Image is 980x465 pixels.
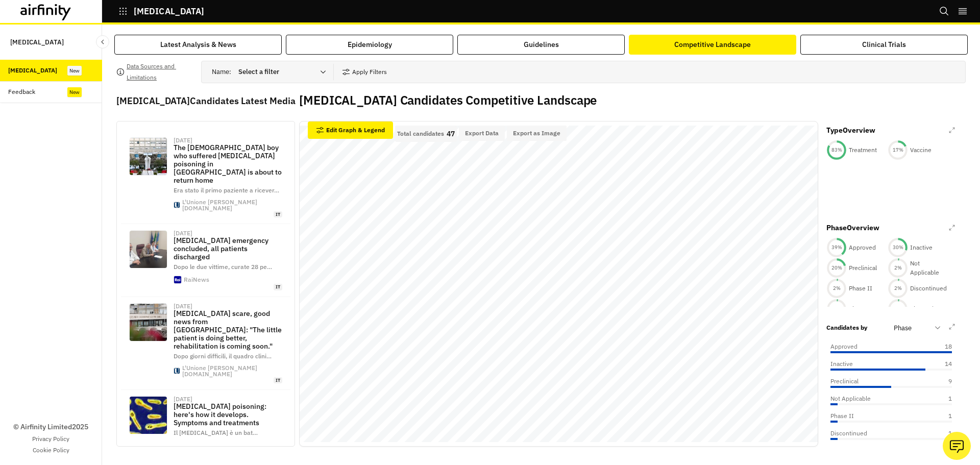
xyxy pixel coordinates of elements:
[130,138,167,175] img: image.webp
[910,243,933,252] p: Inactive
[174,368,180,374] img: favicon.ico
[826,323,867,332] p: Candidates by
[926,429,952,438] p: 1
[160,39,236,50] div: Latest Analysis & News
[8,66,57,75] div: [MEDICAL_DATA]
[674,39,751,50] div: Competitive Landscape
[299,93,597,108] h2: [MEDICAL_DATA] Candidates Competitive Landscape
[182,365,282,377] div: L'Unione [PERSON_NAME][DOMAIN_NAME]
[174,402,282,427] p: [MEDICAL_DATA] poisoning: here's how it develops. Symptoms and treatments
[134,7,204,16] p: [MEDICAL_DATA]
[849,263,877,273] p: Preclinical
[826,244,847,251] div: 39 %
[826,285,847,292] div: 2 %
[121,390,290,462] a: [DATE][MEDICAL_DATA] poisoning: here's how it develops. Symptoms and treatmentsIl [MEDICAL_DATA] ...
[13,422,88,432] p: © Airfinity Limited 2025
[397,130,444,137] p: Total candidates
[862,39,906,50] div: Clinical Trials
[130,397,167,434] img: 1754627180308_botulino.jpg
[826,223,879,233] p: Phase Overview
[32,434,69,444] a: Privacy Policy
[33,446,69,455] a: Cookie Policy
[174,396,192,402] div: [DATE]
[849,284,872,293] p: Phase II
[926,342,952,351] p: 18
[849,243,876,252] p: Approved
[212,64,333,80] div: Name :
[943,432,971,460] button: Ask our analysts
[121,131,290,224] a: [DATE]The [DEMOGRAPHIC_DATA] boy who suffered [MEDICAL_DATA] poisoning in [GEOGRAPHIC_DATA] is ab...
[926,377,952,386] p: 9
[67,87,82,97] div: New
[826,264,847,272] div: 20 %
[174,303,192,309] div: [DATE]
[910,304,939,313] p: Phase I/II
[342,64,387,80] button: Apply Filters
[174,186,279,194] span: Era stato il primo paziente a ricever …
[939,3,949,20] button: Search
[826,305,847,312] div: 2 %
[174,230,192,236] div: [DATE]
[174,236,282,261] p: [MEDICAL_DATA] emergency concluded, all patients discharged
[174,429,258,436] span: Il [MEDICAL_DATA] è un bat …
[910,145,932,155] p: Vaccine
[121,224,290,297] a: [DATE][MEDICAL_DATA] emergency concluded, all patients dischargedDopo le due vittime, curate 28 p...
[174,352,272,360] span: Dopo giorni difficili, il quadro clini …
[174,276,181,283] img: favicon-32x32.png
[888,146,908,154] div: 17 %
[830,359,853,369] p: Inactive
[10,33,64,52] p: [MEDICAL_DATA]
[130,231,167,268] img: 1755966814069_ospedale.jpg
[274,377,282,384] span: it
[182,199,282,211] div: L'Unione [PERSON_NAME][DOMAIN_NAME]
[826,146,847,154] div: 83 %
[130,304,167,341] img: image.webp
[127,61,193,83] p: Data Sources and Limitations
[910,284,947,293] p: Discontinued
[830,394,871,403] p: Not Applicable
[118,3,204,20] button: [MEDICAL_DATA]
[888,305,908,312] div: 2 %
[888,285,908,292] div: 2 %
[926,359,952,369] p: 14
[888,264,908,272] div: 2 %
[121,297,290,390] a: [DATE][MEDICAL_DATA] scare, good news from [GEOGRAPHIC_DATA]: "The little patient is doing better...
[507,126,567,141] button: Export as Image
[447,130,455,137] p: 47
[888,244,908,251] div: 30 %
[274,284,282,290] span: it
[174,263,272,271] span: Dopo le due vittime, curate 28 pe …
[174,137,192,143] div: [DATE]
[96,35,109,48] button: Close Sidebar
[459,126,505,141] button: Export Data
[524,39,559,50] div: Guidelines
[67,66,82,76] div: New
[174,143,282,184] p: The [DEMOGRAPHIC_DATA] boy who suffered [MEDICAL_DATA] poisoning in [GEOGRAPHIC_DATA] is about to...
[274,211,282,218] span: it
[830,429,867,438] p: Discontinued
[910,259,949,277] p: Not Applicable
[926,411,952,421] p: 1
[830,342,857,351] p: Approved
[8,87,35,96] div: Feedback
[849,145,877,155] p: Treatment
[348,39,392,50] div: Epidemiology
[926,394,952,403] p: 1
[174,202,180,208] img: favicon.ico
[116,94,295,108] p: [MEDICAL_DATA] Candidates Latest Media
[308,121,393,139] button: Edit Graph & Legend
[184,277,209,283] div: RaiNews
[830,377,859,386] p: Preclinical
[826,125,875,136] p: Type Overview
[830,411,854,421] p: Phase II
[849,304,870,313] p: Phase I
[174,309,282,350] p: [MEDICAL_DATA] scare, good news from [GEOGRAPHIC_DATA]: "The little patient is doing better, reha...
